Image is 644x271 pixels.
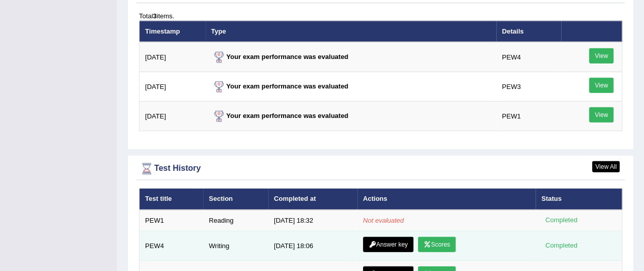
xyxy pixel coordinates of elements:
[203,189,268,210] th: Section
[139,102,206,131] td: [DATE]
[268,189,357,210] th: Completed at
[496,102,561,131] td: PEW1
[496,21,561,42] th: Details
[541,215,581,226] div: Completed
[357,189,536,210] th: Actions
[496,72,561,102] td: PEW3
[363,217,404,224] em: Not evaluated
[536,189,622,210] th: Status
[589,78,613,93] a: View
[139,21,206,42] th: Timestamp
[139,210,204,231] td: PEW1
[139,11,622,21] div: Total items.
[139,72,206,102] td: [DATE]
[139,161,622,176] div: Test History
[139,231,204,261] td: PEW4
[139,42,206,72] td: [DATE]
[589,107,613,123] a: View
[268,210,357,231] td: [DATE] 18:32
[541,240,581,251] div: Completed
[203,231,268,261] td: Writing
[592,161,620,172] a: View All
[211,82,349,90] strong: Your exam performance was evaluated
[139,189,204,210] th: Test title
[496,42,561,72] td: PEW4
[418,237,456,252] a: Scores
[363,237,413,252] a: Answer key
[206,21,496,42] th: Type
[153,12,156,20] b: 3
[589,48,613,64] a: View
[203,210,268,231] td: Reading
[211,112,349,119] strong: Your exam performance was evaluated
[211,53,349,61] strong: Your exam performance was evaluated
[268,231,357,261] td: [DATE] 18:06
